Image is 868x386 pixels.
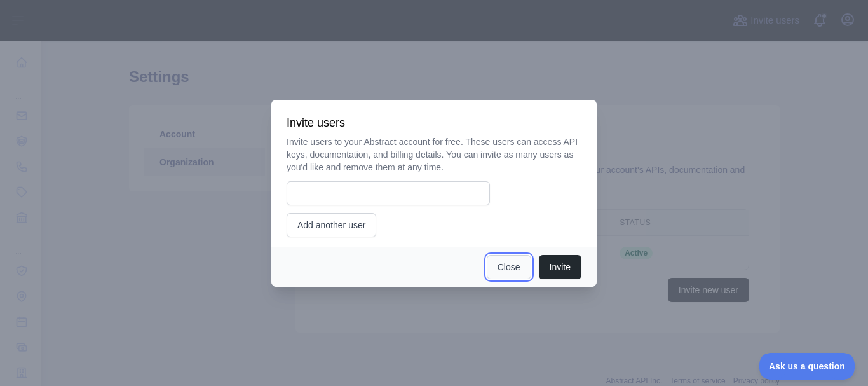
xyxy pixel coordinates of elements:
[539,255,581,279] button: Invite
[759,353,855,380] iframe: Toggle Customer Support
[287,115,581,130] h3: Invite users
[487,255,531,279] button: Close
[287,213,376,237] button: Add another user
[287,135,581,174] p: Invite users to your Abstract account for free. These users can access API keys, documentation, a...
